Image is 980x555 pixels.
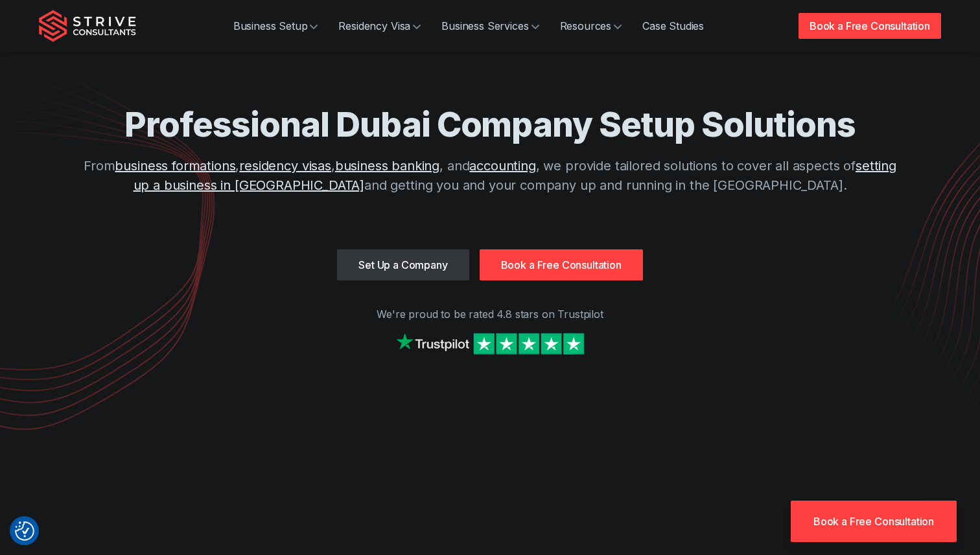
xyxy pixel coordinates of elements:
a: Case Studies [632,13,714,39]
a: Business Setup [223,13,329,39]
a: accounting [469,158,535,174]
img: Strive on Trustpilot [393,330,587,357]
a: Book a Free Consultation [799,13,941,39]
a: residency visas [239,158,331,174]
a: Book a Free Consultation [480,249,643,280]
a: business formations [115,158,235,174]
a: Set Up a Company [337,249,469,280]
a: business banking [335,158,439,174]
img: Strive Consultants [39,10,136,42]
a: Book a Free Consultation [791,501,957,542]
p: We're proud to be rated 4.8 stars on Trustpilot [39,306,941,322]
a: Residency Visa [328,13,431,39]
img: Revisit consent button [15,521,34,541]
p: From , , , and , we provide tailored solutions to cover all aspects of and getting you and your c... [75,156,905,195]
a: Resources [550,13,633,39]
h1: Professional Dubai Company Setup Solutions [75,104,905,146]
a: Business Services [431,13,549,39]
button: Consent Preferences [15,521,34,541]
